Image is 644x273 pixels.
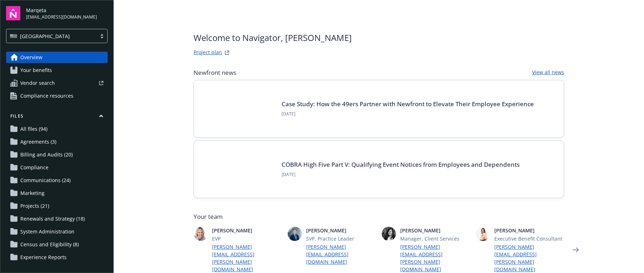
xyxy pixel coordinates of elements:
a: Compliance resources [6,90,108,102]
span: [PERSON_NAME] [306,227,376,234]
span: System Administration [20,226,74,237]
span: EVP [212,235,282,242]
a: [PERSON_NAME][EMAIL_ADDRESS][DOMAIN_NAME] [306,243,376,266]
span: All files (94) [20,123,47,135]
a: System Administration [6,226,108,237]
img: photo [476,227,490,241]
span: Marqeta [26,6,97,14]
button: Files [6,113,108,122]
span: Renewals and Strategy (18) [20,213,85,225]
span: [GEOGRAPHIC_DATA] [10,32,93,40]
span: [PERSON_NAME] [494,227,564,234]
a: Vendor search [6,77,108,89]
a: Compliance [6,162,108,173]
span: Compliance resources [20,90,73,102]
span: Welcome to Navigator , [PERSON_NAME] [194,31,352,44]
span: Vendor search [20,77,55,89]
span: Communications (24) [20,175,71,186]
span: Compliance [20,162,48,173]
img: BLOG-Card Image - Compliance - COBRA High Five Pt 5 - 09-11-25.jpg [205,152,273,186]
span: Marketing [20,187,45,199]
span: Projects (21) [20,200,49,212]
span: Census and Eligibility (8) [20,239,79,250]
a: Marketing [6,187,108,199]
a: View all news [532,68,564,77]
a: Overview [6,52,108,63]
button: Marqeta[EMAIL_ADDRESS][DOMAIN_NAME] [26,6,108,20]
span: Newfront news [194,68,236,77]
span: [GEOGRAPHIC_DATA] [20,32,70,40]
a: Case Study: How the 49ers Partner with Newfront to Elevate Their Employee Experience [282,100,534,108]
span: Billing and Audits (20) [20,149,73,160]
span: [EMAIL_ADDRESS][DOMAIN_NAME] [26,14,97,20]
a: Project plan [194,48,222,57]
span: Your team [194,212,564,221]
a: Next [570,244,581,256]
a: [PERSON_NAME][EMAIL_ADDRESS][PERSON_NAME][DOMAIN_NAME] [212,243,282,273]
a: Projects (21) [6,200,108,212]
span: Overview [20,52,42,63]
span: [DATE] [282,111,534,117]
img: Card Image - INSIGHTS copy.png [205,92,273,126]
a: [PERSON_NAME][EMAIL_ADDRESS][PERSON_NAME][DOMAIN_NAME] [494,243,564,273]
a: [PERSON_NAME][EMAIL_ADDRESS][PERSON_NAME][DOMAIN_NAME] [400,243,470,273]
img: photo [382,227,396,241]
img: photo [194,227,208,241]
img: photo [288,227,302,241]
img: navigator-logo.svg [6,6,20,20]
a: Communications (24) [6,175,108,186]
span: Manager, Client Services [400,235,470,242]
a: Agreements (3) [6,136,108,148]
a: Renewals and Strategy (18) [6,213,108,225]
span: Your benefits [20,65,52,76]
a: Your benefits [6,65,108,76]
span: Experience Reports [20,252,67,263]
a: projectPlanWebsite [223,48,231,57]
span: [DATE] [282,171,520,178]
span: Executive Benefit Consultant [494,235,564,242]
a: All files (94) [6,123,108,135]
span: SVP, Practice Leader [306,235,376,242]
a: Census and Eligibility (8) [6,239,108,250]
a: COBRA High Five Part V: Qualifying Event Notices from Employees and Dependents [282,160,520,169]
a: Billing and Audits (20) [6,149,108,160]
a: Experience Reports [6,252,108,263]
span: Agreements (3) [20,136,56,148]
span: [PERSON_NAME] [400,227,470,234]
span: [PERSON_NAME] [212,227,282,234]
